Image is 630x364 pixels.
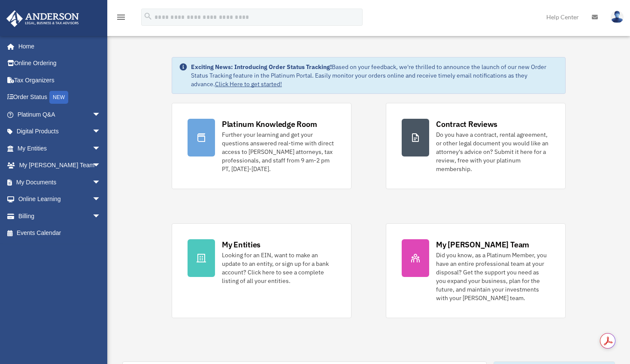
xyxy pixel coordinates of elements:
[6,106,114,123] a: Platinum Q&Aarrow_drop_down
[215,80,282,88] a: Click Here to get started!
[143,12,153,21] i: search
[611,11,624,23] img: User Pic
[92,157,109,174] span: arrow_drop_down
[436,130,550,173] div: Do you have a contract, rental agreement, or other legal document you would like an attorney's ad...
[92,208,109,225] span: arrow_drop_down
[6,123,114,140] a: Digital Productsarrow_drop_down
[49,91,68,104] div: NEW
[436,251,550,302] div: Did you know, as a Platinum Member, you have an entire professional team at your disposal? Get th...
[6,225,114,242] a: Events Calendar
[6,174,114,191] a: My Documentsarrow_drop_down
[222,251,336,285] div: Looking for an EIN, want to make an update to an entity, or sign up for a bank account? Click her...
[4,10,82,27] img: Anderson Advisors Platinum Portal
[6,38,109,55] a: Home
[222,130,336,173] div: Further your learning and get your questions answered real-time with direct access to [PERSON_NAM...
[222,119,317,129] div: Platinum Knowledge Room
[6,191,114,208] a: Online Learningarrow_drop_down
[116,15,126,22] a: menu
[172,223,351,318] a: My Entities Looking for an EIN, want to make an update to an entity, or sign up for a bank accoun...
[92,174,109,191] span: arrow_drop_down
[6,157,114,174] a: My [PERSON_NAME] Teamarrow_drop_down
[436,119,497,129] div: Contract Reviews
[436,239,529,250] div: My [PERSON_NAME] Team
[191,63,558,88] div: Based on your feedback, we're thrilled to announce the launch of our new Order Status Tracking fe...
[6,89,114,106] a: Order StatusNEW
[92,140,109,157] span: arrow_drop_down
[191,63,332,71] strong: Exciting News: Introducing Order Status Tracking!
[222,239,260,250] div: My Entities
[92,191,109,208] span: arrow_drop_down
[92,123,109,141] span: arrow_drop_down
[6,72,114,89] a: Tax Organizers
[6,208,114,225] a: Billingarrow_drop_down
[6,55,114,72] a: Online Ordering
[6,140,114,157] a: My Entitiesarrow_drop_down
[92,106,109,123] span: arrow_drop_down
[386,223,566,318] a: My [PERSON_NAME] Team Did you know, as a Platinum Member, you have an entire professional team at...
[386,103,566,189] a: Contract Reviews Do you have a contract, rental agreement, or other legal document you would like...
[172,103,351,189] a: Platinum Knowledge Room Further your learning and get your questions answered real-time with dire...
[116,12,126,22] i: menu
